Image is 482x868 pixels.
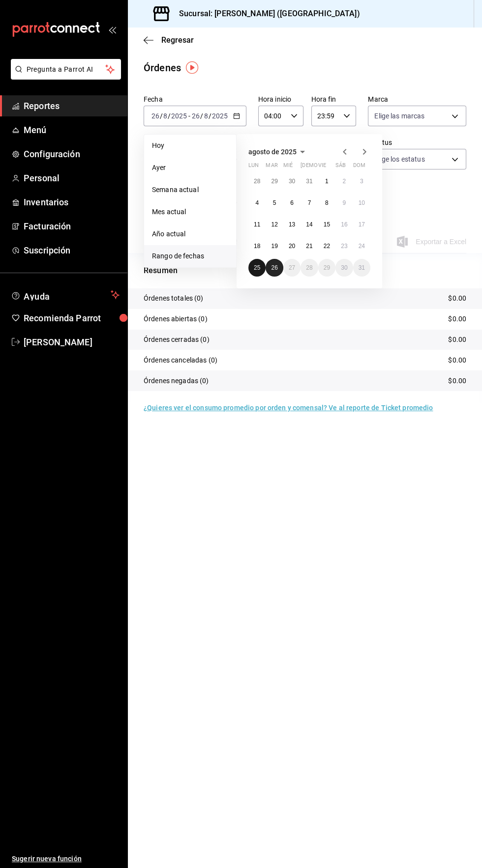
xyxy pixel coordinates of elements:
abbr: 8 de agosto de 2025 [325,199,329,206]
span: [PERSON_NAME] [24,336,120,349]
span: Suscripción [24,244,120,257]
span: agosto de 2025 [248,148,297,156]
p: $0.00 [448,335,466,345]
abbr: 28 de julio de 2025 [254,178,260,185]
button: 17 de agosto de 2025 [353,216,370,233]
p: $0.00 [448,355,466,365]
button: 12 de agosto de 2025 [266,216,283,233]
button: 7 de agosto de 2025 [301,194,318,212]
button: 8 de agosto de 2025 [318,194,335,212]
a: ¿Quieres ver el consumo promedio por orden y comensal? Ve al reporte de Ticket promedio [144,404,433,412]
abbr: 9 de agosto de 2025 [342,199,346,206]
abbr: 21 de agosto de 2025 [306,243,312,250]
span: / [200,112,203,120]
span: Pregunta a Parrot AI [27,64,106,75]
button: 14 de agosto de 2025 [301,216,318,233]
button: 16 de agosto de 2025 [335,216,353,233]
button: 6 de agosto de 2025 [283,194,301,212]
button: 31 de julio de 2025 [301,172,318,190]
span: Rango de fechas [152,251,228,261]
span: Ayer [152,163,228,173]
abbr: 30 de agosto de 2025 [341,264,347,271]
span: Inventarios [24,196,120,209]
button: 9 de agosto de 2025 [335,194,353,212]
span: Regresar [161,35,194,45]
abbr: 5 de agosto de 2025 [273,199,276,206]
p: Órdenes abiertas (0) [144,314,208,324]
button: 28 de julio de 2025 [248,172,266,190]
span: / [168,112,171,120]
button: Pregunta a Parrot AI [11,59,121,80]
abbr: 28 de agosto de 2025 [306,264,312,271]
p: Resumen [144,265,466,277]
abbr: 31 de julio de 2025 [306,178,312,185]
button: Regresar [144,35,194,45]
abbr: 6 de agosto de 2025 [290,199,294,206]
span: Reportes [24,99,120,112]
p: Órdenes canceladas (0) [144,355,217,365]
abbr: 19 de agosto de 2025 [271,243,277,250]
abbr: 27 de agosto de 2025 [289,264,295,271]
button: 3 de agosto de 2025 [353,172,370,190]
input: ---- [171,112,187,120]
abbr: 17 de agosto de 2025 [359,221,365,228]
span: Ayuda [24,289,107,301]
abbr: 30 de julio de 2025 [289,178,295,185]
span: / [160,112,163,120]
button: 2 de agosto de 2025 [335,172,353,190]
abbr: 29 de agosto de 2025 [324,264,330,271]
p: Órdenes totales (0) [144,293,204,304]
label: Hora fin [311,96,357,103]
span: Elige las marcas [374,111,424,121]
abbr: 1 de agosto de 2025 [325,178,329,185]
button: 27 de agosto de 2025 [283,259,301,277]
span: Configuración [24,147,120,161]
p: Órdenes negadas (0) [144,376,209,386]
button: 10 de agosto de 2025 [353,194,370,212]
button: 21 de agosto de 2025 [301,237,318,255]
button: 31 de agosto de 2025 [353,259,370,277]
button: 1 de agosto de 2025 [318,172,335,190]
input: -- [191,112,200,120]
abbr: viernes [318,162,326,172]
button: 29 de julio de 2025 [266,172,283,190]
abbr: 20 de agosto de 2025 [289,243,295,250]
abbr: 4 de agosto de 2025 [255,199,259,206]
abbr: 14 de agosto de 2025 [306,221,312,228]
abbr: 29 de julio de 2025 [271,178,277,185]
button: 30 de julio de 2025 [283,172,301,190]
abbr: 24 de agosto de 2025 [359,243,365,250]
abbr: miércoles [283,162,293,172]
abbr: 16 de agosto de 2025 [341,221,347,228]
input: -- [151,112,160,120]
abbr: 3 de agosto de 2025 [360,178,363,185]
button: 20 de agosto de 2025 [283,237,301,255]
label: Marca [368,96,466,103]
abbr: lunes [248,162,259,172]
input: -- [204,112,209,120]
button: 18 de agosto de 2025 [248,237,266,255]
button: 24 de agosto de 2025 [353,237,370,255]
span: Semana actual [152,185,228,195]
span: Año actual [152,229,228,239]
p: $0.00 [448,314,466,324]
abbr: martes [266,162,277,172]
h3: Sucursal: [PERSON_NAME] ([GEOGRAPHIC_DATA]) [171,8,360,20]
span: Facturación [24,220,120,233]
abbr: 23 de agosto de 2025 [341,243,347,250]
button: 11 de agosto de 2025 [248,216,266,233]
button: 13 de agosto de 2025 [283,216,301,233]
input: ---- [211,112,228,120]
button: 26 de agosto de 2025 [266,259,283,277]
div: Órdenes [144,60,181,75]
button: 19 de agosto de 2025 [266,237,283,255]
label: Fecha [144,96,246,103]
button: 5 de agosto de 2025 [266,194,283,212]
abbr: 13 de agosto de 2025 [289,221,295,228]
img: Tooltip marker [186,61,198,74]
button: 28 de agosto de 2025 [301,259,318,277]
span: Menú [24,123,120,137]
button: 15 de agosto de 2025 [318,216,335,233]
button: 23 de agosto de 2025 [335,237,353,255]
button: open_drawer_menu [108,26,116,33]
